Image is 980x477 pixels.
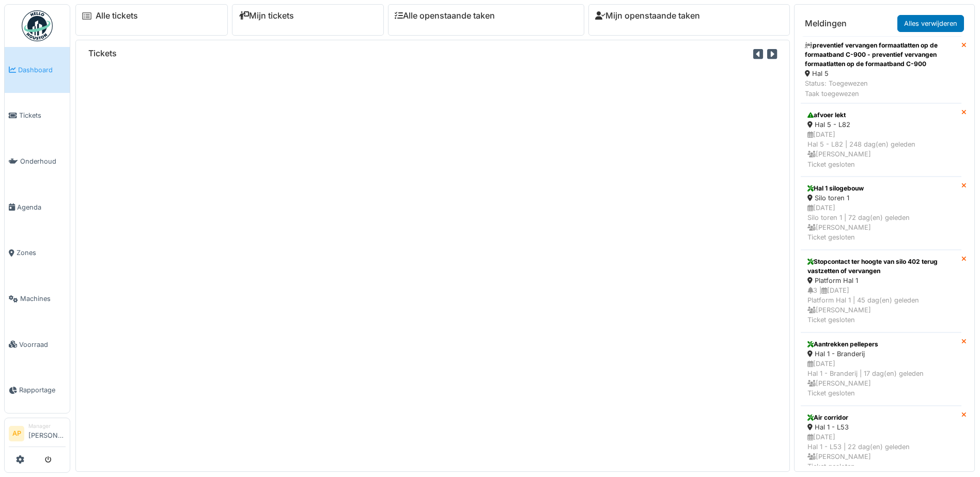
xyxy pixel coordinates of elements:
[5,184,70,230] a: Agenda
[805,78,957,98] div: Status: Toegewezen Taak toegewezen
[807,276,955,285] div: Platform Hal 1
[9,426,24,441] li: AP
[5,322,70,368] a: Voorraad
[805,69,957,78] div: Hal 5
[595,11,700,21] a: Mijn openstaande taken
[801,103,961,177] a: afvoer lekt Hal 5 - L82 [DATE]Hal 5 - L82 | 248 dag(en) geleden [PERSON_NAME]Ticket gesloten
[807,349,955,359] div: Hal 1 - Branderij
[807,203,955,243] div: [DATE] Silo toren 1 | 72 dag(en) geleden [PERSON_NAME] Ticket gesloten
[19,110,66,120] span: Tickets
[28,422,66,444] li: [PERSON_NAME]
[807,422,955,432] div: Hal 1 - L53
[807,285,955,325] div: 3 | [DATE] Platform Hal 1 | 45 dag(en) geleden [PERSON_NAME] Ticket gesloten
[88,49,117,58] h6: Tickets
[807,110,955,120] div: afvoer lekt
[801,250,961,332] a: Stopcontact ter hoogte van silo 402 terug vastzetten of vervangen Platform Hal 1 3 |[DATE]Platfor...
[239,11,294,21] a: Mijn tickets
[5,368,70,414] a: Rapportage
[807,193,955,203] div: Silo toren 1
[807,257,955,276] div: Stopcontact ter hoogte van silo 402 terug vastzetten of vervangen
[5,276,70,322] a: Machines
[807,432,955,472] div: [DATE] Hal 1 - L53 | 22 dag(en) geleden [PERSON_NAME] Ticket gesloten
[807,413,955,422] div: Air corridor
[807,130,955,169] div: [DATE] Hal 5 - L82 | 248 dag(en) geleden [PERSON_NAME] Ticket gesloten
[807,359,955,399] div: [DATE] Hal 1 - Branderij | 17 dag(en) geleden [PERSON_NAME] Ticket gesloten
[5,93,70,139] a: Tickets
[19,340,66,349] span: Voorraad
[17,248,66,258] span: Zones
[20,156,66,166] span: Onderhoud
[17,202,66,212] span: Agenda
[807,184,955,193] div: Hal 1 silogebouw
[807,120,955,130] div: Hal 5 - L82
[9,422,66,447] a: AP Manager[PERSON_NAME]
[20,294,66,304] span: Machines
[805,19,847,28] h6: Meldingen
[801,177,961,250] a: Hal 1 silogebouw Silo toren 1 [DATE]Silo toren 1 | 72 dag(en) geleden [PERSON_NAME]Ticket gesloten
[28,422,66,430] div: Manager
[801,332,961,406] a: Aantrekken pellepers Hal 1 - Branderij [DATE]Hal 1 - Branderij | 17 dag(en) geleden [PERSON_NAME]...
[5,230,70,276] a: Zones
[19,385,66,395] span: Rapportage
[897,15,964,32] a: Alles verwijderen
[18,65,66,75] span: Dashboard
[5,138,70,184] a: Onderhoud
[5,47,70,93] a: Dashboard
[807,340,955,349] div: Aantrekken pellepers
[801,36,961,103] a: preventief vervangen formaatlatten op de formaatband C-900 - preventief vervangen formaatlatten o...
[22,10,53,41] img: Badge_color-CXgf-gQk.svg
[96,11,138,21] a: Alle tickets
[395,11,495,21] a: Alle openstaande taken
[805,41,957,69] div: preventief vervangen formaatlatten op de formaatband C-900 - preventief vervangen formaatlatten o...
